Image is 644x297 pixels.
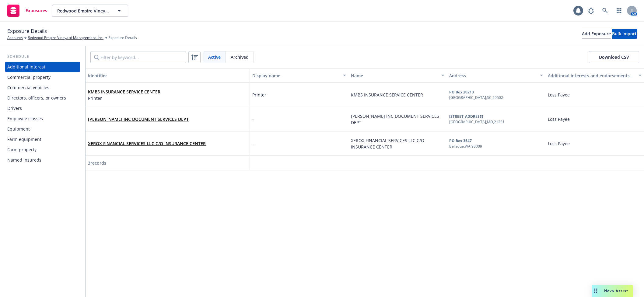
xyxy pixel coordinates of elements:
button: Nova Assist [592,285,633,297]
div: Bellevue , WA , 98009 [449,144,482,149]
a: Search [599,5,611,17]
a: Accounts [7,35,23,40]
span: Loss Payee [548,116,570,122]
div: Directors, officers, or owners [7,93,66,103]
span: Exposure Details [7,27,47,35]
button: Add Exposure [582,29,611,39]
span: Printer [252,92,266,98]
div: Identifier [88,72,247,79]
span: Exposure Details [108,35,137,40]
button: Identifier [86,68,250,83]
a: Drivers [5,103,80,113]
a: [PERSON_NAME] INC DOCUMENT SERVICES DEPT [88,116,189,122]
span: [PERSON_NAME] INC DOCUMENT SERVICES DEPT [88,116,189,122]
span: Exposures [26,8,47,13]
div: Farm equipment [7,135,41,144]
button: Redwood Empire Vineyard Management, Inc. [52,5,128,17]
div: Commercial property [7,72,51,82]
div: Address [449,72,536,79]
a: Farm property [5,145,80,155]
span: [PERSON_NAME] INC DOCUMENT SERVICES DEPT [351,113,440,125]
div: Additional interest [7,62,45,72]
a: Commercial property [5,72,80,82]
span: Loss Payee [548,140,570,147]
span: KMBS INSURANCE SERVICE CENTER [88,89,160,95]
div: Farm property [7,145,37,155]
button: Address [447,68,545,83]
div: Additional interests and endorsements applied [548,72,635,79]
a: Commercial vehicles [5,83,80,93]
a: Switch app [613,5,625,17]
div: Employee classes [7,114,43,124]
div: Named insureds [7,155,41,165]
span: Redwood Empire Vineyard Management, Inc. [57,8,110,14]
input: Filter by keyword... [90,51,186,63]
button: Bulk import [612,29,637,39]
button: Name [348,68,447,83]
div: Equipment [7,124,30,134]
a: Farm equipment [5,135,80,144]
div: Drag to move [592,285,599,297]
div: Display name [252,72,339,79]
div: [GEOGRAPHIC_DATA] , MD , 21231 [449,119,505,125]
span: - [252,140,254,147]
span: Archived [231,54,249,60]
button: Additional interests and endorsements applied [545,68,644,83]
a: XEROX FINANCIAL SERVICES LLC C/O INSURANCE CENTER [88,141,206,146]
a: Exposures [5,2,50,19]
a: Report a Bug [585,5,597,17]
button: Download CSV [589,51,639,63]
span: - [252,116,254,122]
div: Schedule [5,54,80,60]
div: Bulk import [612,29,637,38]
div: Name [351,72,438,79]
span: Printer [88,95,160,101]
b: PO Box 3547 [449,138,472,143]
a: Directors, officers, or owners [5,93,80,103]
b: [STREET_ADDRESS] [449,114,483,119]
a: Redwood Empire Vineyard Management, Inc. [28,35,103,40]
div: Commercial vehicles [7,83,49,93]
span: KMBS INSURANCE SERVICE CENTER [351,92,423,98]
div: [GEOGRAPHIC_DATA] , SC , 29502 [449,95,503,100]
span: 3 records [88,160,106,166]
span: Nova Assist [604,288,628,293]
a: Employee classes [5,114,80,124]
a: Named insureds [5,155,80,165]
span: Active [208,54,221,60]
div: Add Exposure [582,29,611,38]
span: XEROX FINANCIAL SERVICES LLC C/O INSURANCE CENTER [351,138,425,150]
a: Equipment [5,124,80,134]
div: Drivers [7,103,22,113]
b: PO Box 20213 [449,89,474,95]
a: KMBS INSURANCE SERVICE CENTER [88,89,160,95]
button: Display name [250,68,348,83]
span: Loss Payee [548,92,570,98]
a: Additional interest [5,62,80,72]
